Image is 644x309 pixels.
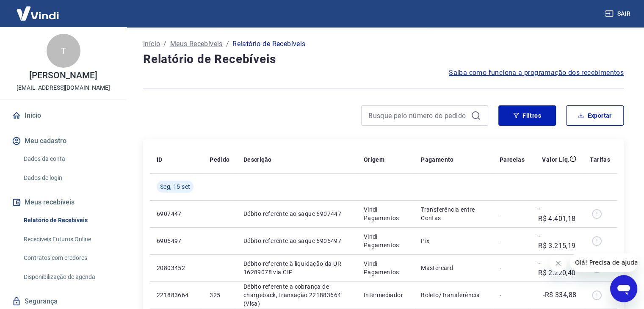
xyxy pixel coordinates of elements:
[610,275,637,302] iframe: Botão para abrir a janela de mensagens
[17,83,110,92] p: [EMAIL_ADDRESS][DOMAIN_NAME]
[449,68,624,78] a: Saiba como funciona a programação dos recebimentos
[590,155,610,164] p: Tarifas
[538,231,576,251] p: -R$ 3.215,19
[10,106,116,125] a: Início
[421,155,454,164] p: Pagamento
[143,39,160,49] a: Início
[20,231,116,248] a: Recebíveis Futuros Online
[603,6,634,22] button: Sair
[543,290,576,300] p: -R$ 334,88
[538,258,576,278] p: -R$ 2.220,40
[500,291,525,299] p: -
[421,291,486,299] p: Boleto/Transferência
[10,193,116,212] button: Meus recebíveis
[364,259,407,276] p: Vindi Pagamentos
[364,232,407,249] p: Vindi Pagamentos
[500,155,525,164] p: Parcelas
[550,255,567,272] iframe: Fechar mensagem
[364,291,407,299] p: Intermediador
[243,155,272,164] p: Descrição
[20,150,116,168] a: Dados da conta
[232,39,305,49] p: Relatório de Recebíveis
[157,237,196,245] p: 6905497
[10,0,65,26] img: Vindi
[566,105,624,126] button: Exportar
[243,237,350,245] p: Débito referente ao saque 6905497
[29,71,97,80] p: [PERSON_NAME]
[500,210,525,218] p: -
[500,237,525,245] p: -
[20,169,116,187] a: Dados de login
[163,39,166,49] p: /
[570,253,637,272] iframe: Mensagem da empresa
[538,204,576,224] p: -R$ 4.401,18
[226,39,229,49] p: /
[421,264,486,272] p: Mastercard
[243,210,350,218] p: Débito referente ao saque 6907447
[364,205,407,222] p: Vindi Pagamentos
[243,282,350,308] p: Débito referente a cobrança de chargeback, transação 221883664 (Visa)
[170,39,223,49] a: Meus Recebíveis
[20,249,116,267] a: Contratos com credores
[10,132,116,150] button: Meu cadastro
[542,155,569,164] p: Valor Líq.
[210,291,229,299] p: 325
[368,109,467,122] input: Busque pelo número do pedido
[210,155,229,164] p: Pedido
[160,182,190,191] span: Seg, 15 set
[500,264,525,272] p: -
[364,155,384,164] p: Origem
[157,264,196,272] p: 20803452
[421,205,486,222] p: Transferência entre Contas
[157,210,196,218] p: 6907447
[157,291,196,299] p: 221883664
[243,259,350,276] p: Débito referente à liquidação da UR 16289078 via CIP
[143,51,624,68] h4: Relatório de Recebíveis
[20,268,116,286] a: Disponibilização de agenda
[157,155,163,164] p: ID
[421,237,486,245] p: Pix
[5,6,71,13] span: Olá! Precisa de ajuda?
[498,105,556,126] button: Filtros
[20,212,116,229] a: Relatório de Recebíveis
[47,34,80,68] div: T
